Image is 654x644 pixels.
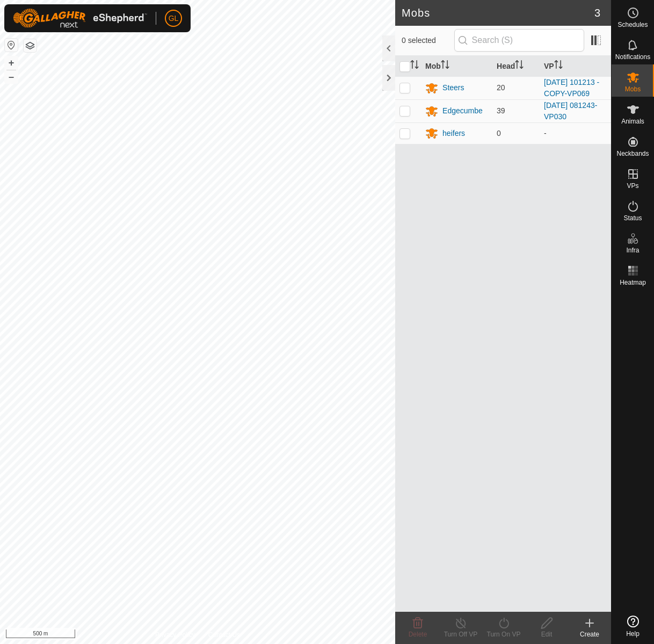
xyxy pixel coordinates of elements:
[540,122,611,144] td: -
[626,247,639,254] span: Infra
[442,82,464,93] div: Steers
[627,183,638,189] span: VPs
[441,62,449,70] p-sorticon: Activate to sort
[442,105,483,117] div: Edgecumbe
[454,29,584,52] input: Search (S)
[617,21,648,28] span: Schedules
[544,78,599,98] a: [DATE] 101213 - COPY-VP069
[497,83,505,92] span: 20
[594,5,600,21] span: 3
[421,56,492,77] th: Mob
[626,631,640,637] span: Help
[492,56,540,77] th: Head
[616,150,649,157] span: Neckbands
[442,128,465,139] div: heifers
[615,54,650,60] span: Notifications
[621,118,644,125] span: Animals
[568,629,611,639] div: Create
[24,39,37,52] button: Map Layers
[410,62,419,70] p-sorticon: Activate to sort
[540,56,611,77] th: VP
[155,630,195,640] a: Privacy Policy
[497,129,501,138] span: 0
[625,86,641,92] span: Mobs
[13,9,147,28] img: Gallagher Logo
[525,629,568,639] div: Edit
[497,106,505,115] span: 39
[554,62,563,70] p-sorticon: Activate to sort
[402,6,594,19] h2: Mobs
[623,215,642,221] span: Status
[169,13,179,24] span: GL
[208,630,240,640] a: Contact Us
[612,611,654,641] a: Help
[5,56,18,69] button: +
[482,629,525,639] div: Turn On VP
[620,279,646,286] span: Heatmap
[409,631,427,638] span: Delete
[5,70,18,83] button: –
[439,629,482,639] div: Turn Off VP
[515,62,524,70] p-sorticon: Activate to sort
[544,101,597,121] a: [DATE] 081243-VP030
[402,35,454,46] span: 0 selected
[5,39,18,52] button: Reset Map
